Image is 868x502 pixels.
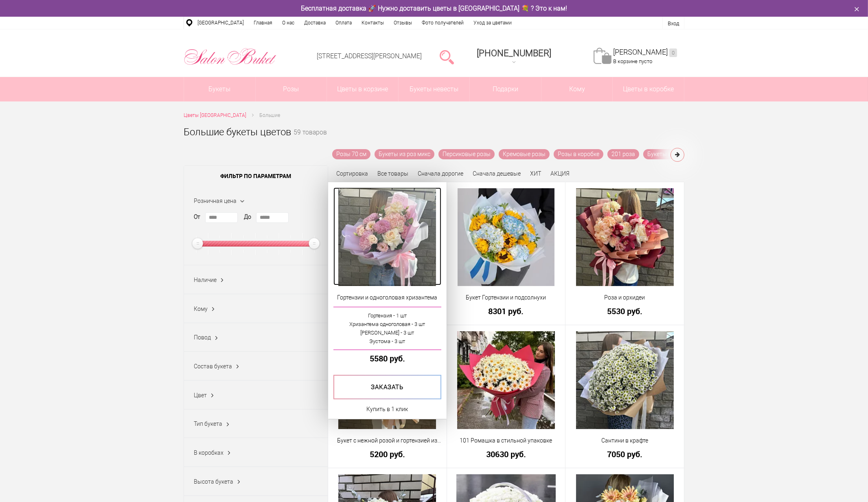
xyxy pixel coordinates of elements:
[249,17,277,29] a: Главная
[327,77,398,101] a: Цветы в корзине
[366,404,408,414] a: Купить в 1 клик
[530,170,541,177] a: ХИТ
[184,112,246,118] span: Цветы [GEOGRAPHIC_DATA]
[571,307,679,315] a: 5530 руб.
[576,331,674,429] img: Сантини в крафте
[184,125,291,139] h1: Большие букеты цветов
[193,17,249,29] a: [GEOGRAPHIC_DATA]
[333,436,441,445] a: Букет с нежной розой и гортензией из свежих цветов
[470,77,541,101] a: Подарки
[375,149,434,159] a: Букеты из роз микс
[277,17,299,29] a: О нас
[178,4,690,13] div: Бесплатная доставка 🚀 Нужно доставить цветы в [GEOGRAPHIC_DATA] 💐 ? Это к нам!
[417,17,469,29] a: Фото получателей
[571,436,679,445] a: Сантини в крафте
[357,17,389,29] a: Контакты
[194,277,217,283] span: Наличие
[194,334,211,341] span: Повод
[194,449,224,456] span: В коробках
[244,213,251,221] label: До
[669,48,677,57] ins: 0
[259,112,280,118] span: Большие
[184,111,246,120] a: Цветы [GEOGRAPHIC_DATA]
[668,20,679,26] a: Вход
[469,17,517,29] a: Уход за цветами
[194,198,237,204] span: Розничная цена
[389,17,417,29] a: Отзывы
[643,149,704,159] a: Букеты из 101 розы
[418,170,463,177] a: Сначала дорогие
[607,149,639,159] a: 201 роза
[194,306,208,312] span: Кому
[452,450,560,458] a: 30630 руб.
[194,478,233,485] span: Высота букета
[554,149,603,159] a: Розы в коробке
[499,149,550,159] a: Кремовые розы
[472,45,556,68] a: [PHONE_NUMBER]
[571,293,679,302] a: Роза и орхидеи
[194,392,207,399] span: Цвет
[541,77,613,101] span: Кому
[184,46,277,67] img: Цветы Нижний Новгород
[338,188,436,286] img: Гортензии и одноголовая хризантема
[299,17,331,29] a: Доставка
[184,77,255,101] a: Букеты
[457,331,555,429] img: 101 Ромашка в стильной упаковке
[550,170,570,177] a: АКЦИЯ
[184,166,328,186] span: Фильтр по параметрам
[336,170,368,177] span: Сортировка
[399,77,470,101] a: Букеты невесты
[613,77,684,101] a: Цветы в коробке
[194,421,222,427] span: Тип букета
[333,450,441,458] a: 5200 руб.
[332,149,370,159] a: Розы 70 см
[333,293,441,302] a: Гортензии и одноголовая хризантема
[452,436,560,445] a: 101 Ромашка в стильной упаковке
[256,77,327,101] a: Розы
[317,52,422,60] a: [STREET_ADDRESS][PERSON_NAME]
[613,48,677,57] a: [PERSON_NAME]
[194,213,200,221] label: От
[438,149,495,159] a: Персиковые розы
[452,307,560,315] a: 8301 руб.
[333,354,441,363] a: 5580 руб.
[473,170,521,177] a: Сначала дешевые
[194,363,232,370] span: Состав букета
[333,307,441,350] a: Гортензия - 1 штХризантема одноголовая - 3 шт[PERSON_NAME] - 3 штЭустома - 3 шт
[458,188,555,286] img: Букет Гортензии и подсолнухи
[576,188,674,286] img: Роза и орхидеи
[477,48,551,58] div: [PHONE_NUMBER]
[452,293,560,302] a: Букет Гортензии и подсолнухи
[294,130,327,149] small: 59 товаров
[331,17,357,29] a: Оплата
[571,450,679,458] a: 7050 руб.
[377,170,408,177] a: Все товары
[613,58,652,64] span: В корзине пусто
